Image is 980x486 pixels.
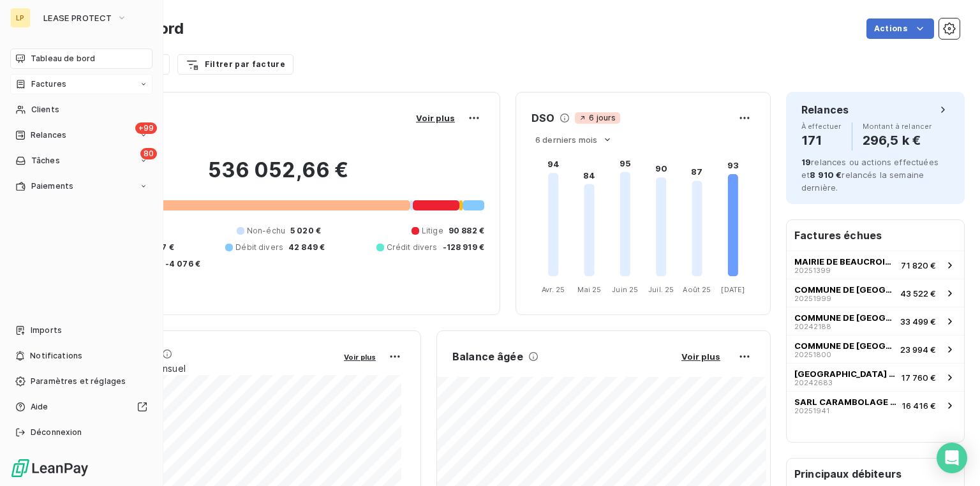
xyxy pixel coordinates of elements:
h6: Relances [801,102,849,117]
span: Voir plus [344,353,376,362]
span: COMMUNE DE [GEOGRAPHIC_DATA] SUR L'ESCAUT [794,341,895,351]
span: Aide [31,401,48,413]
span: Crédit divers [387,242,438,253]
div: Open Intercom Messenger [937,443,967,473]
span: Déconnexion [31,427,82,438]
button: Voir plus [412,112,459,124]
span: À effectuer [801,122,842,130]
span: Relances [31,129,66,141]
span: Montant à relancer [863,122,932,130]
button: Filtrer par facture [177,54,293,75]
span: 33 499 € [900,316,936,327]
span: Voir plus [416,113,455,123]
span: Notifications [30,350,82,362]
span: 20251999 [794,295,831,302]
span: 42 849 € [288,242,325,253]
span: 80 [140,148,157,159]
span: LEASE PROTECT [43,13,112,23]
span: 6 derniers mois [535,135,597,145]
span: 90 882 € [449,225,484,237]
span: 20242683 [794,379,833,387]
h6: Factures échues [787,220,964,251]
span: 6 jours [575,112,620,124]
span: Chiffre d'affaires mensuel [72,362,335,375]
span: COMMUNE DE [GEOGRAPHIC_DATA] [794,284,895,295]
span: -4 076 € [165,258,200,270]
span: Paiements [31,180,73,192]
span: 71 820 € [901,260,936,270]
span: MAIRIE DE BEAUCROISSANT [794,256,896,267]
span: Factures [31,78,66,90]
tspan: Juin 25 [612,285,638,294]
button: COMMUNE DE [GEOGRAPHIC_DATA]2024218833 499 € [787,307,964,335]
button: [GEOGRAPHIC_DATA] FREMOY2024268317 760 € [787,363,964,391]
span: relances ou actions effectuées et relancés la semaine dernière. [801,157,939,193]
span: [GEOGRAPHIC_DATA] FREMOY [794,369,896,379]
h6: Balance âgée [452,349,523,364]
h4: 171 [801,130,842,151]
span: 8 910 € [810,170,842,180]
h4: 296,5 k € [863,130,932,151]
span: Débit divers [235,242,283,253]
span: 17 760 € [901,372,936,383]
button: MAIRIE DE BEAUCROISSANT2025139971 820 € [787,251,964,279]
span: Litige [422,225,443,237]
span: Paramètres et réglages [31,376,126,387]
span: 43 522 € [900,288,936,298]
h6: DSO [531,110,554,126]
button: COMMUNE DE [GEOGRAPHIC_DATA] SUR L'ESCAUT2025180023 994 € [787,335,964,363]
span: Tableau de bord [31,53,95,64]
span: 20251941 [794,407,829,415]
span: 23 994 € [900,344,936,355]
tspan: Juil. 25 [648,285,674,294]
tspan: Mai 25 [577,285,602,294]
span: 5 020 € [290,225,321,237]
span: 20251800 [794,351,831,358]
span: 20242188 [794,323,831,330]
button: Voir plus [678,351,724,362]
span: -128 919 € [443,242,485,253]
tspan: Août 25 [683,285,711,294]
span: Voir plus [681,351,720,362]
button: Voir plus [340,351,380,362]
span: +99 [135,122,157,134]
span: Clients [31,104,59,115]
tspan: [DATE] [721,285,745,294]
span: 20251399 [794,267,831,274]
span: SARL CARAMBOLAGE 59 [794,397,896,407]
h2: 536 052,66 € [72,158,484,196]
button: Actions [866,18,934,39]
span: COMMUNE DE [GEOGRAPHIC_DATA] [794,313,895,323]
button: SARL CARAMBOLAGE 592025194116 416 € [787,391,964,419]
img: Logo LeanPay [10,458,89,478]
span: Non-échu [247,225,285,237]
div: LP [10,8,31,28]
tspan: Avr. 25 [542,285,565,294]
button: COMMUNE DE [GEOGRAPHIC_DATA]2025199943 522 € [787,279,964,307]
span: Imports [31,325,62,336]
span: 16 416 € [902,401,936,411]
span: Tâches [31,155,60,166]
a: Aide [10,397,152,417]
span: 19 [801,157,811,167]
